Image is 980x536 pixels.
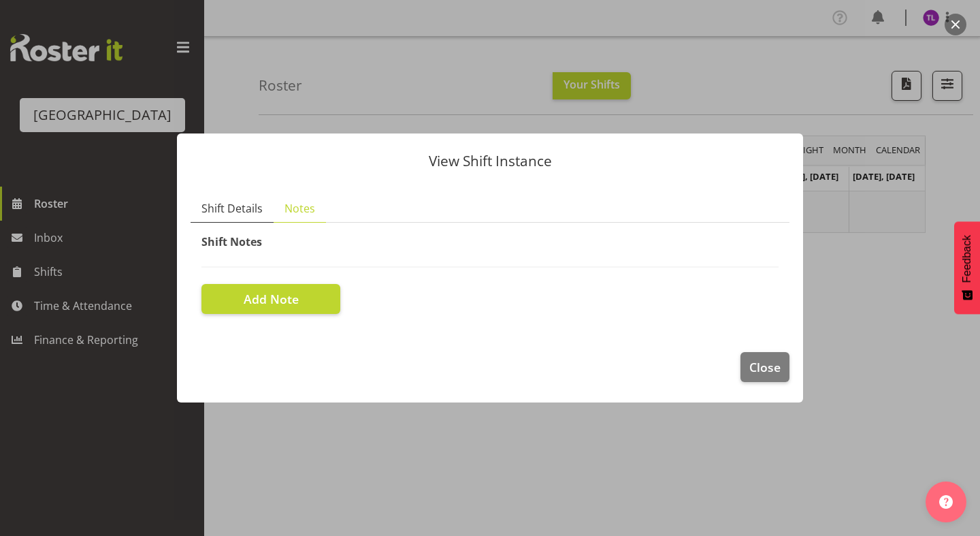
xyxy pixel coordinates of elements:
[961,235,973,283] span: Feedback
[749,358,781,376] span: Close
[740,352,789,382] button: Close
[191,154,789,168] p: View Shift Instance
[201,200,263,217] span: Shift Details
[244,290,299,308] span: Add Note
[284,200,315,217] span: Notes
[201,284,340,314] button: Add Note
[939,495,953,509] img: help-xxl-2.png
[954,221,980,314] button: Feedback - Show survey
[201,234,262,249] span: Shift Notes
